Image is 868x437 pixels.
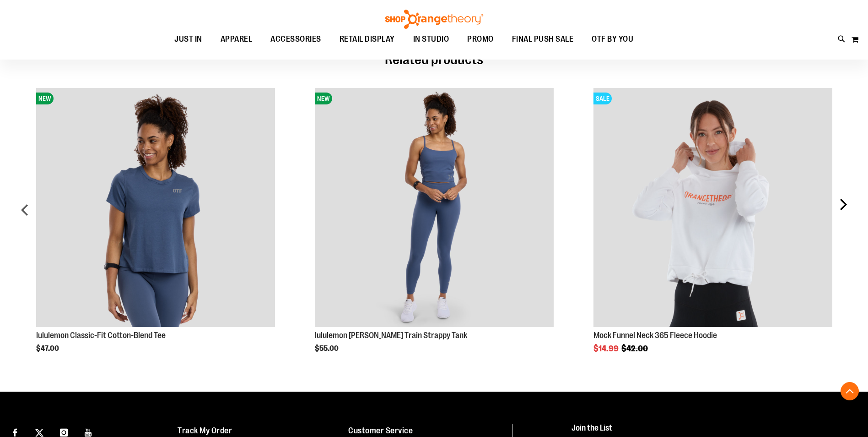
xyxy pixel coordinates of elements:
[211,29,262,49] a: APPAREL
[503,29,583,50] a: FINAL PUSH SALE
[315,344,340,353] span: $55.00
[270,29,321,49] span: ACCESSORIES
[385,52,483,67] span: Related products
[413,29,449,49] span: IN STUDIO
[593,88,832,328] a: Product Page Link
[315,88,554,327] img: lululemon Wunder Train Strappy Tank
[593,93,612,104] span: SALE
[36,344,60,353] span: $47.00
[458,29,503,50] a: PROMO
[593,331,717,340] a: Mock Funnel Neck 365 Fleece Hoodie
[834,74,852,353] div: next
[348,426,413,435] a: Customer Service
[841,382,859,400] button: Back To Top
[36,88,275,328] a: Product Page Link
[178,426,232,435] a: Track My Order
[512,29,574,49] span: FINAL PUSH SALE
[36,331,166,340] a: lululemon Classic-Fit Cotton-Blend Tee
[35,429,43,437] img: Twitter
[467,29,494,49] span: PROMO
[582,29,642,50] a: OTF BY YOU
[593,344,620,353] span: $14.99
[221,29,253,49] span: APPAREL
[593,88,832,327] img: Product image for Mock Funnel Neck 365 Fleece Hoodie
[36,88,275,327] img: lululemon Classic-Fit Cotton-Blend Tee
[174,29,202,49] span: JUST IN
[340,29,395,49] span: RETAIL DISPLAY
[404,29,458,50] a: IN STUDIO
[315,93,332,104] span: NEW
[384,10,485,29] img: Shop Orangetheory
[315,88,554,328] a: Product Page Link
[165,29,211,50] a: JUST IN
[330,29,404,50] a: RETAIL DISPLAY
[592,29,633,49] span: OTF BY YOU
[261,29,330,50] a: ACCESSORIES
[36,93,54,104] span: NEW
[16,74,34,353] div: prev
[315,331,467,340] a: lululemon [PERSON_NAME] Train Strappy Tank
[621,344,649,353] span: $42.00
